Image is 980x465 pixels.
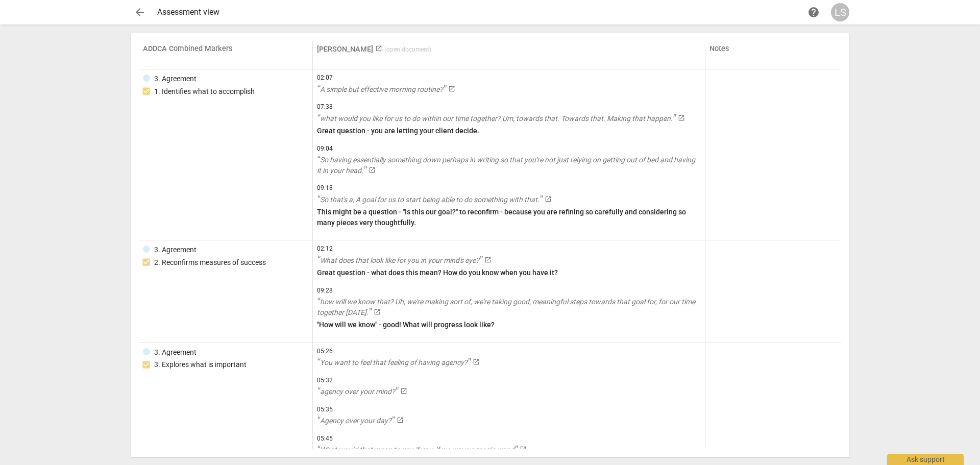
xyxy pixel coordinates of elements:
a: What does that look like for you in your mind's eye? [317,255,701,266]
span: 09:04 [317,144,701,153]
span: 09:28 [317,286,701,295]
p: This might be a question - "Is this our goal?" to reconfirm - because you are refining so careful... [317,207,701,228]
a: Help [804,3,823,21]
p: Great question - what does this mean? How do you know when you have it? [317,267,701,278]
div: 3. Explores what is important [154,359,247,370]
a: So having essentially something down perhaps in writing so that you're not just relying on gettin... [317,155,701,176]
span: 05:32 [317,376,701,385]
span: So having essentially something down perhaps in writing so that you're not just relying on gettin... [317,156,695,175]
th: Notes [705,41,841,69]
span: arrow_back [134,6,146,18]
span: A simple but effective morning routine? [317,85,446,93]
span: You want to feel that feeling of having agency? [317,358,471,366]
span: launch [397,417,404,424]
span: launch [374,308,381,315]
a: how will we know that? Uh, we're making sort of, we're taking good, meaningful steps towards that... [317,297,701,317]
div: 1. Identifies what to accomplish [154,86,255,97]
button: LS [831,3,849,21]
div: 3. Agreement [154,347,197,358]
a: what would you like for us to do within our time together? Um, towards that. Towards that. Making... [317,113,701,124]
a: Agency over your day? [317,415,701,426]
span: how will we know that? Uh, we're making sort of, we're taking good, meaningful steps towards that... [317,298,695,316]
p: Great question - you are letting your client decide. [317,126,701,136]
span: 05:35 [317,405,701,414]
a: You want to feel that feeling of having agency? [317,357,701,368]
span: 05:45 [317,434,701,443]
span: launch [448,85,455,92]
span: agency over your mind? [317,387,398,396]
a: What would that mean to you if you, if we wave a magic wand [317,445,701,455]
span: 09:18 [317,184,701,192]
span: launch [545,195,552,203]
span: What does that look like for you in your mind's eye? [317,256,482,264]
span: launch [400,387,407,395]
span: launch [484,256,492,263]
a: A simple but effective morning routine? [317,84,701,95]
span: ( open document ) [384,46,431,53]
span: Agency over your day? [317,417,395,425]
span: 02:12 [317,244,701,253]
span: launch [520,446,527,453]
span: What would that mean to you if you, if we wave a magic wand [317,446,518,454]
th: ADDCA Combined Markers [139,41,313,69]
span: launch [473,358,480,365]
div: 2. Reconfirms measures of success [154,257,266,268]
a: agency over your mind? [317,386,701,397]
div: 3. Agreement [154,74,197,84]
span: launch [369,166,376,174]
span: 02:07 [317,74,701,82]
div: 3. Agreement [154,244,197,255]
a: So that's a, A goal for us to start being able to do something with that. [317,194,701,205]
span: So that's a, A goal for us to start being able to do something with that. [317,195,543,204]
span: launch [678,114,685,121]
div: Ask support [887,454,964,465]
div: Assessment view [157,8,804,17]
span: launch [375,45,382,52]
span: 07:38 [317,103,701,111]
span: help [807,6,820,18]
p: "How will we know" - good! What will progress look like? [317,320,701,330]
a: [PERSON_NAME] (open document) [317,45,431,54]
span: what would you like for us to do within our time together? Um, towards that. Towards that. Making... [317,114,676,123]
span: 05:26 [317,347,701,356]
